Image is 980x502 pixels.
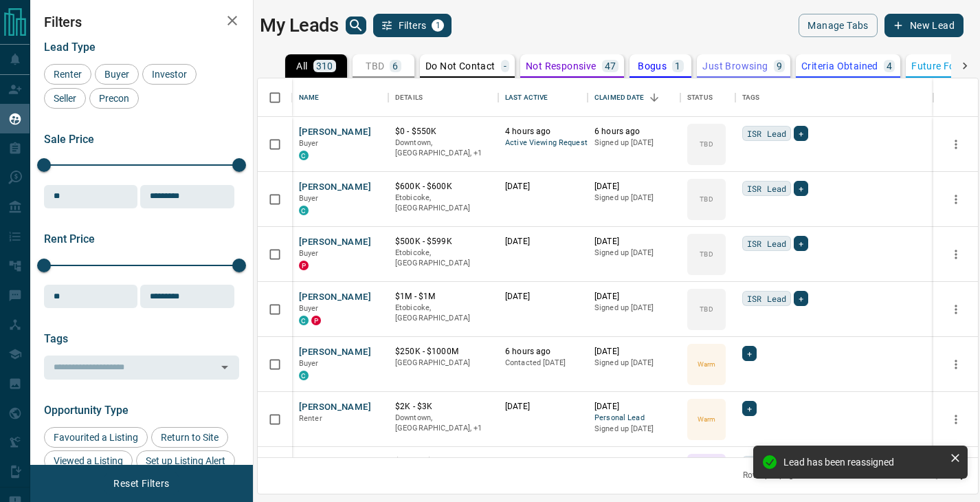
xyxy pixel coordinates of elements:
[299,249,319,258] span: Buyer
[505,401,581,413] p: [DATE]
[395,248,491,269] p: Etobicoke, [GEOGRAPHIC_DATA]
[605,61,616,71] p: 47
[44,88,86,109] div: Seller
[95,64,139,85] div: Buyer
[260,14,339,36] h1: My Leads
[311,316,321,325] div: property.ca
[799,182,803,195] span: +
[388,78,498,117] div: Details
[735,78,933,117] div: Tags
[299,139,319,148] span: Buyer
[49,455,128,466] span: Viewed a Listing
[594,424,673,435] p: Signed up [DATE]
[794,181,808,196] div: +
[594,456,673,468] p: [DATE]
[594,181,673,193] p: [DATE]
[395,413,491,434] p: Toronto
[946,299,966,320] button: more
[395,138,491,159] p: Toronto
[505,181,581,193] p: [DATE]
[215,358,234,377] button: Open
[395,78,423,117] div: Details
[299,206,309,215] div: condos.ca
[747,402,752,415] span: +
[887,61,892,71] p: 4
[777,61,782,71] p: 9
[700,139,713,149] p: TBD
[395,193,491,214] p: Etobicoke, [GEOGRAPHIC_DATA]
[687,78,713,117] div: Status
[505,456,581,468] p: [DATE]
[675,61,680,71] p: 1
[395,303,491,324] p: Etobicoke, [GEOGRAPHIC_DATA]
[700,249,713,259] p: TBD
[299,181,371,194] button: [PERSON_NAME]
[946,189,966,210] button: more
[299,371,309,380] div: condos.ca
[147,69,192,80] span: Investor
[44,404,129,417] span: Opportunity Type
[373,14,452,37] button: Filters1
[299,316,309,325] div: condos.ca
[645,88,664,107] button: Sort
[594,413,673,424] span: Personal Lead
[594,291,673,303] p: [DATE]
[44,64,91,85] div: Renter
[742,346,757,361] div: +
[292,78,388,117] div: Name
[783,457,944,468] div: Lead has been reassigned
[594,401,673,413] p: [DATE]
[794,236,808,251] div: +
[49,69,87,80] span: Renter
[946,409,966,430] button: more
[299,236,371,249] button: [PERSON_NAME]
[594,303,673,314] p: Signed up [DATE]
[346,17,366,34] button: search button
[698,414,715,424] p: Warm
[799,127,803,140] span: +
[594,358,673,369] p: Signed up [DATE]
[747,292,786,305] span: ISR Lead
[299,261,309,270] div: property.ca
[588,78,680,117] div: Claimed Date
[296,61,307,71] p: All
[44,332,68,345] span: Tags
[299,401,371,414] button: [PERSON_NAME]
[366,61,384,71] p: TBD
[151,427,228,448] div: Return to Site
[395,401,491,413] p: $2K - $3K
[743,470,801,481] p: Rows per page:
[299,126,371,139] button: [PERSON_NAME]
[395,346,491,358] p: $250K - $1000M
[392,61,398,71] p: 6
[299,304,319,313] span: Buyer
[395,291,491,303] p: $1M - $1M
[142,64,197,85] div: Investor
[395,236,491,248] p: $500K - $599K
[794,291,808,306] div: +
[395,358,491,369] p: [GEOGRAPHIC_DATA]
[299,78,320,117] div: Name
[526,61,597,71] p: Not Responsive
[395,456,491,468] p: $600K - $1M
[747,237,786,250] span: ISR Lead
[136,450,235,471] div: Set up Listing Alert
[433,21,443,30] span: 1
[505,126,581,138] p: 4 hours ago
[505,291,581,303] p: [DATE]
[747,182,786,195] span: ISR Lead
[799,237,803,250] span: +
[44,450,133,471] div: Viewed a Listing
[498,78,588,117] div: Last Active
[638,61,667,71] p: Bogus
[594,193,673,204] p: Signed up [DATE]
[504,61,506,71] p: -
[156,432,223,443] span: Return to Site
[747,127,786,140] span: ISR Lead
[794,126,808,141] div: +
[299,359,319,368] span: Buyer
[89,88,139,109] div: Precon
[594,346,673,358] p: [DATE]
[742,401,757,416] div: +
[801,61,878,71] p: Criteria Obtained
